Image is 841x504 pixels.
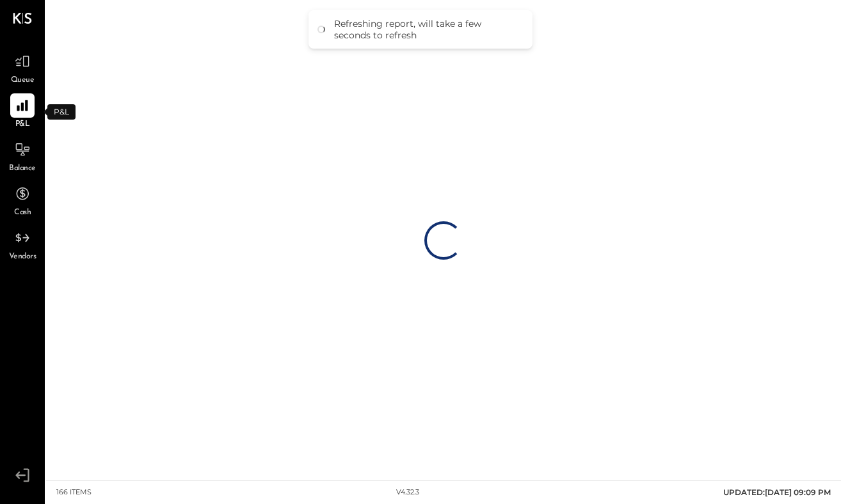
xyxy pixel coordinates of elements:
div: 166 items [56,487,92,498]
span: Balance [9,163,36,175]
a: Cash [1,182,44,219]
a: Vendors [1,226,44,263]
a: P&L [1,93,44,130]
span: Cash [14,207,31,219]
a: Balance [1,138,44,175]
div: v 4.32.3 [396,487,419,498]
div: P&L [47,104,76,120]
span: Queue [11,75,35,86]
span: UPDATED: [DATE] 09:09 PM [723,487,831,497]
div: Refreshing report, will take a few seconds to refresh [334,18,520,41]
span: P&L [15,119,30,130]
span: Vendors [9,251,36,263]
a: Queue [1,49,44,86]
